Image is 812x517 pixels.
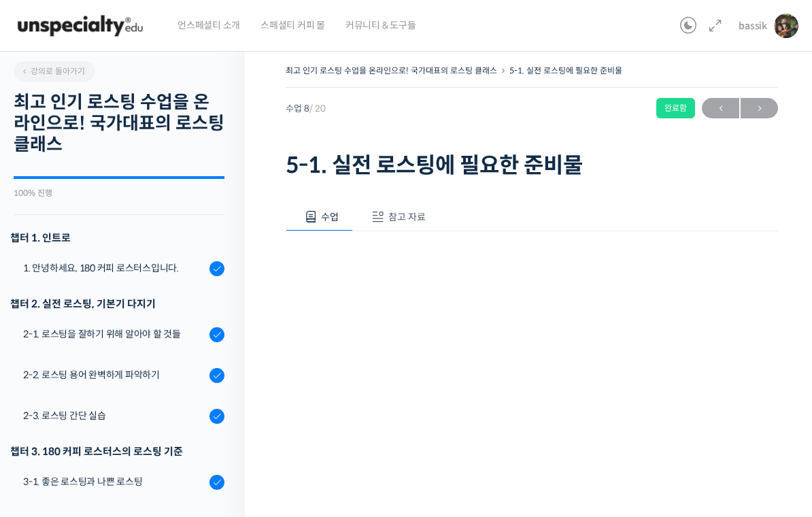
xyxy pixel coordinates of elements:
[741,99,778,118] span: →
[702,98,739,118] a: ←이전
[14,61,95,82] a: 강의로 돌아가기
[702,99,739,118] span: ←
[286,152,778,178] h1: 5-1. 실전 로스팅에 필요한 준비물
[23,474,205,489] div: 3-1. 좋은 로스팅과 나쁜 로스팅
[286,65,497,76] a: 최고 인기 로스팅 수업을 온라인으로! 국가대표의 로스팅 클래스
[10,442,224,461] div: 챕터 3. 180 커피 로스터스의 로스팅 기준
[656,98,695,118] div: 완료함
[10,295,224,313] div: 챕터 2. 실전 로스팅, 기본기 다지기
[23,367,205,382] div: 2-2. 로스팅 용어 완벽하게 파악하기
[10,229,224,247] h3: 챕터 1. 인트로
[388,211,426,223] span: 참고 자료
[286,104,326,113] span: 수업 8
[14,189,224,197] div: 100% 진행
[739,20,767,32] span: bassik
[509,65,622,76] a: 5-1. 실전 로스팅에 필요한 준비물
[23,261,205,276] div: 1. 안녕하세요, 180 커피 로스터스입니다.
[23,408,205,423] div: 2-3. 로스팅 간단 실습
[20,66,85,76] span: 강의로 돌아가기
[741,98,778,118] a: 다음→
[321,211,339,223] span: 수업
[14,92,224,156] h2: 최고 인기 로스팅 수업을 온라인으로! 국가대표의 로스팅 클래스
[23,327,205,341] div: 2-1. 로스팅을 잘하기 위해 알아야 할 것들
[309,103,326,114] span: / 20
